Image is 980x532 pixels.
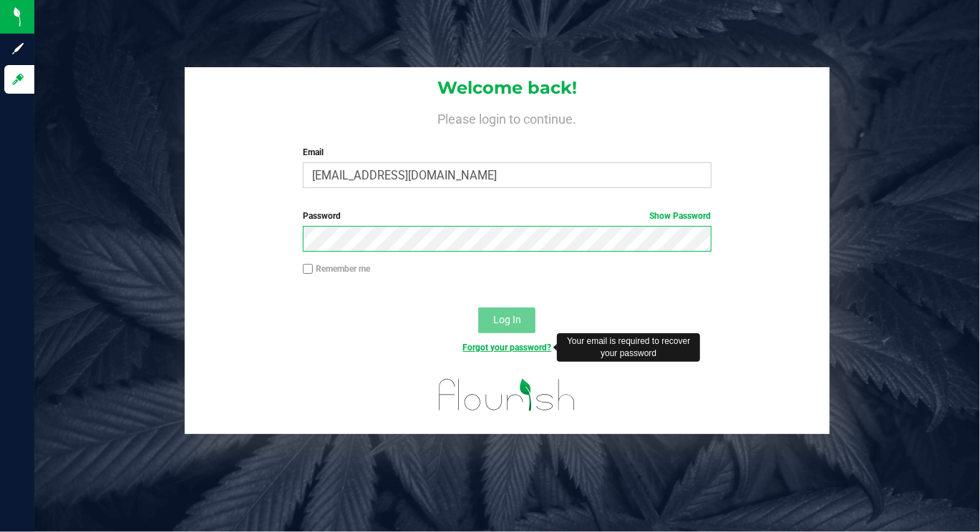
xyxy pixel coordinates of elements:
a: Forgot your password? [462,343,551,353]
span: Log In [493,314,521,325]
input: Remember me [303,264,313,274]
h1: Welcome back! [185,79,830,97]
a: Show Password [650,211,712,221]
button: Log In [478,307,535,333]
h4: Please login to continue. [185,109,830,126]
label: Email [303,146,711,159]
div: Your email is required to recover your password [557,333,700,362]
label: Remember me [303,262,370,275]
inline-svg: Sign up [11,41,25,56]
img: flourish_logo.svg [427,369,588,420]
inline-svg: Log in [11,72,25,87]
span: Password [303,211,341,221]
